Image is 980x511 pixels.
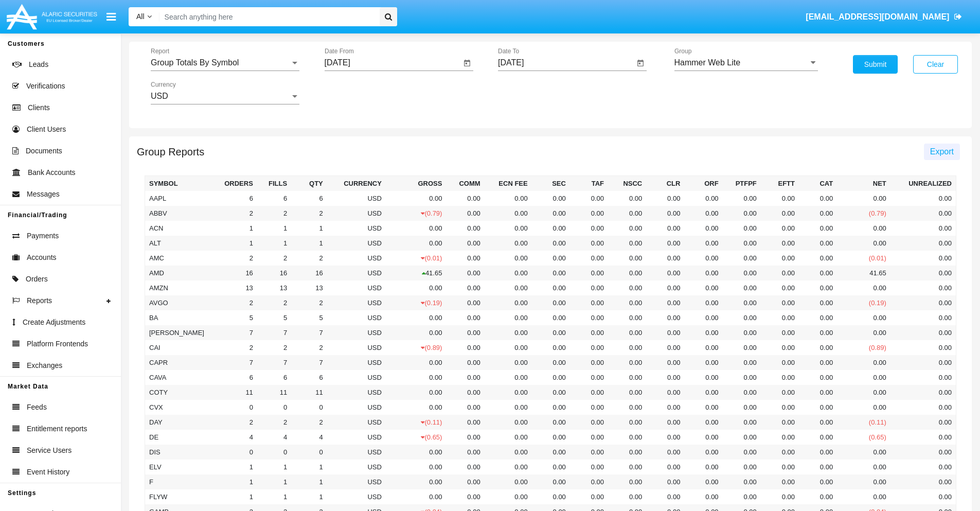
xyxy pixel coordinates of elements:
td: 0.00 [890,266,956,280]
td: 0.00 [837,370,890,385]
td: AMD [145,266,210,280]
td: USD [327,236,386,251]
td: 2 [210,206,257,221]
td: 0.00 [684,340,722,355]
td: 0.00 [608,325,646,340]
td: USD [327,251,386,266]
td: USD [327,325,386,340]
td: (0.01) [837,251,890,266]
td: 0.00 [761,280,799,295]
td: USD [327,191,386,206]
td: 0.00 [485,310,532,325]
td: 2 [257,340,291,355]
td: 11 [291,385,327,400]
td: 0.00 [532,251,570,266]
td: 0.00 [723,221,761,236]
td: 0.00 [485,236,532,251]
span: Verifications [26,81,65,92]
td: ACN [145,221,210,236]
td: 5 [257,310,291,325]
td: 0.00 [532,385,570,400]
td: 0.00 [386,236,447,251]
td: 6 [257,191,291,206]
td: 0.00 [646,295,684,310]
td: 6 [257,370,291,385]
td: 0.00 [761,236,799,251]
td: AAPL [145,191,210,206]
td: 2 [291,295,327,310]
td: 0.00 [799,191,837,206]
td: 0.00 [890,325,956,340]
td: 0.00 [684,236,722,251]
th: CLR [646,176,684,191]
td: 0.00 [485,221,532,236]
td: USD [327,310,386,325]
td: 0.00 [837,355,890,370]
td: 0.00 [723,385,761,400]
th: SEC [532,176,570,191]
td: 0.00 [646,385,684,400]
td: 0.00 [570,370,608,385]
td: USD [327,385,386,400]
td: 0.00 [646,206,684,221]
td: 0.00 [837,325,890,340]
a: All [129,11,159,22]
td: 0.00 [684,206,722,221]
td: 0.00 [837,310,890,325]
button: Open calendar [634,57,647,69]
td: USD [327,266,386,280]
td: 0.00 [446,385,484,400]
td: 0.00 [446,325,484,340]
td: 5 [210,310,257,325]
td: 0.00 [646,280,684,295]
td: 0.00 [608,310,646,325]
td: 0.00 [485,191,532,206]
span: Platform Frontends [27,339,88,349]
td: 11 [210,385,257,400]
td: 0.00 [890,236,956,251]
td: 0.00 [608,280,646,295]
td: 0.00 [532,295,570,310]
td: 0.00 [761,251,799,266]
td: 1 [210,221,257,236]
th: Currency [327,176,386,191]
td: 0.00 [684,280,722,295]
span: Reports [27,295,52,306]
a: [EMAIL_ADDRESS][DOMAIN_NAME] [801,3,967,31]
td: 0.00 [608,340,646,355]
td: 0.00 [608,251,646,266]
td: 0.00 [646,370,684,385]
th: NSCC [608,176,646,191]
td: 0.00 [570,221,608,236]
td: 0.00 [532,236,570,251]
td: 13 [210,280,257,295]
td: 7 [291,355,327,370]
td: 0.00 [890,295,956,310]
td: 0.00 [890,370,956,385]
td: 0.00 [837,280,890,295]
td: 1 [257,236,291,251]
td: 0.00 [761,340,799,355]
td: 0.00 [723,266,761,280]
td: 0.00 [570,251,608,266]
td: 16 [291,266,327,280]
td: 0.00 [684,355,722,370]
td: 0.00 [646,191,684,206]
td: 0.00 [684,325,722,340]
td: 0.00 [570,295,608,310]
td: 0.00 [608,355,646,370]
td: USD [327,340,386,355]
td: 0.00 [799,221,837,236]
td: CAI [145,340,210,355]
td: 0.00 [761,385,799,400]
td: 0.00 [890,355,956,370]
td: 0.00 [532,206,570,221]
td: 0.00 [570,340,608,355]
td: 2 [291,340,327,355]
td: 0.00 [799,280,837,295]
td: 0.00 [485,355,532,370]
td: 0.00 [446,310,484,325]
td: 0.00 [532,355,570,370]
span: Payments [27,231,59,241]
td: 7 [257,355,291,370]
